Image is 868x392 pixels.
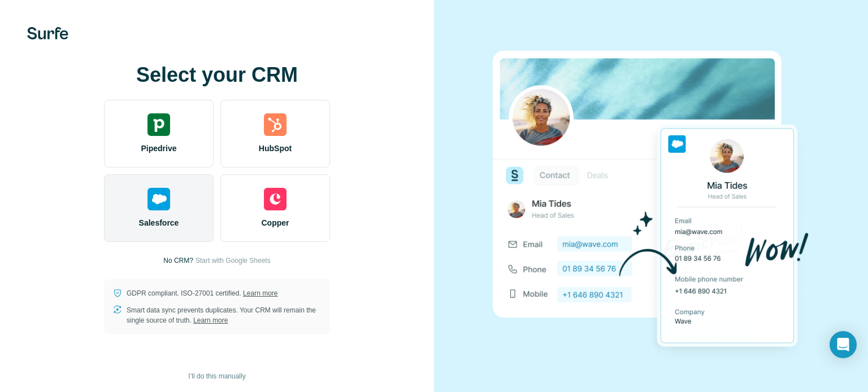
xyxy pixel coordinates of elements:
[243,289,277,297] a: Learn more
[163,256,193,266] p: No CRM?
[262,217,289,228] span: Copper
[127,288,277,298] p: GDPR compliant. ISO-27001 certified.
[141,143,176,154] span: Pipedrive
[264,113,287,136] img: hubspot's logo
[104,64,330,86] h1: Select your CRM
[259,143,292,154] span: HubSpot
[193,316,228,324] a: Learn more
[127,305,321,325] p: Smart data sync prevents duplicates. Your CRM will remain the single source of truth.
[147,188,170,210] img: salesforce's logo
[147,113,170,136] img: pipedrive's logo
[196,256,271,266] button: Start with Google Sheets
[493,32,809,367] img: SALESFORCE image
[27,27,68,39] img: Surfe's logo
[139,217,179,228] span: Salesforce
[180,368,253,385] button: I’ll do this manually
[830,331,857,358] div: Open Intercom Messenger
[264,188,287,210] img: copper's logo
[188,371,245,381] span: I’ll do this manually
